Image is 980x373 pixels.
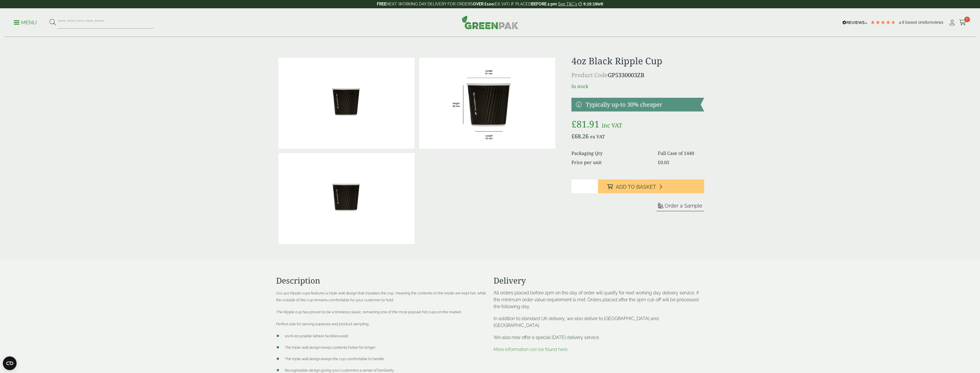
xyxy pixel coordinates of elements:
button: Add to Basket [598,179,704,193]
bdi: 68.26 [571,132,589,140]
span: The triple wall design keeps the cup comfortable to handle [285,357,384,361]
span: Product Code [571,71,608,79]
i: My Account [949,20,956,25]
a: 0 [959,18,966,27]
strong: FREE [377,2,386,6]
span: The triple wall design keeps contents hotter for longer [285,345,375,350]
span: £ [571,118,577,130]
dt: Packaging Qty [571,150,651,157]
span: 5:15:19 [583,2,597,6]
h3: Description [276,276,487,286]
div: 4.78 Stars [870,20,896,25]
p: All orders placed before 2pm on the day of order will qualify for next working day delivery servi... [494,290,704,310]
button: Open CMP widget [3,356,17,370]
a: Menu [14,19,37,25]
strong: BEFORE 2 pm [531,2,557,6]
span: 0 [964,17,970,22]
a: See T&C's [558,2,577,6]
i: Cart [959,20,966,25]
span: £ [658,159,660,165]
span: £ [571,132,575,140]
span: Based on [905,20,923,25]
span: Recognisable design giving your customers a sense of familiarity [285,368,394,372]
strong: OVER £100 [473,2,494,6]
img: 4oz Black Ripple Cups Full Case Of 0 [278,153,415,244]
img: GreenPak Supplies [462,15,518,29]
h1: 4oz Black Ripple Cup [571,55,704,66]
span: Our 4oz Ripple cups features a triple wall design that insulates the cup, meaning the contents on... [276,291,486,302]
button: Order a Sample [656,202,704,211]
span: 180 [923,20,929,25]
bdi: 81.91 [571,118,599,130]
p: We also now offer a special [DATE] delivery service. [494,334,704,341]
span: 100% recyclable (where facilities exist) [285,334,348,338]
span: Add to Basket [616,184,656,190]
span: ex VAT [590,133,605,140]
span: Order a Sample [665,203,702,209]
a: More information can be found here. [494,347,568,352]
p: In stock [571,83,704,90]
span: left [597,2,603,6]
span: inc VAT [602,121,622,129]
h3: Delivery [494,276,704,286]
p: Menu [14,19,37,26]
p: In addition to standard UK delivery, we also deliver to [GEOGRAPHIC_DATA] and [GEOGRAPHIC_DATA]. [494,315,704,329]
span: The Ripple cup has proven to be a timeless classic, remaining one of the most popular hot cups on... [276,310,462,314]
span: Perfect size for serving espresso and product sampling. [276,322,369,326]
img: RippleCup_4ozBlack [419,58,555,149]
span: 4.8 [899,20,905,25]
img: 4oz Black Ripple Cup 0 [278,58,415,149]
p: GP5330003ZB [571,71,704,79]
span: reviews [929,20,943,25]
dd: Full Case of 1440 [658,150,704,157]
img: REVIEWS.io [842,21,867,25]
bdi: 0.05 [658,159,669,165]
dt: Price per unit [571,159,651,166]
